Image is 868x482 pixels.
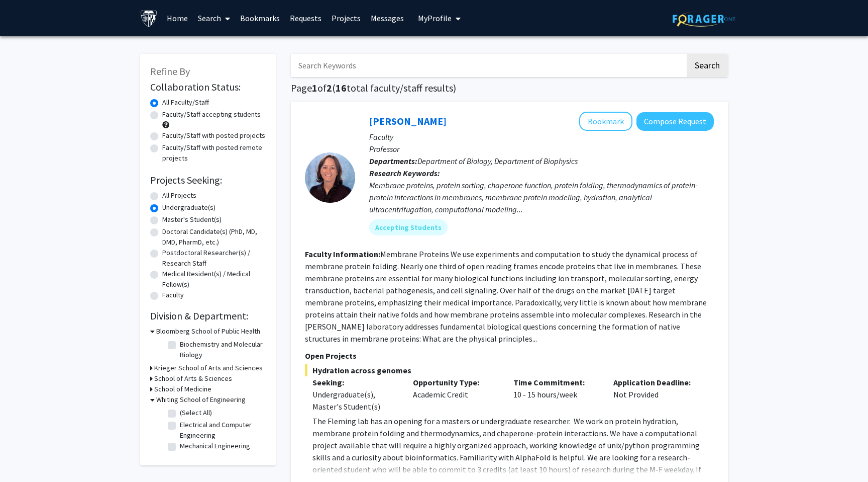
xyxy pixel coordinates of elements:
[193,1,235,36] a: Search
[150,174,266,186] h2: Projects Seeking:
[162,226,266,248] label: Doctoral Candidate(s) (PhD, MD, DMD, PharmD, etc.)
[156,394,246,405] h3: Whiting School of Engineering
[312,388,398,413] div: Undergraduate(s), Master's Student(s)
[369,168,440,178] b: Research Keywords:
[180,339,263,360] label: Biochemistry and Molecular Biology
[673,11,735,27] img: ForagerOne Logo
[180,441,250,451] label: Mechanical Engineering
[291,54,685,77] input: Search Keywords
[369,143,714,155] p: Professor
[140,10,158,27] img: Johns Hopkins University Logo
[180,420,263,441] label: Electrical and Computer Engineering
[312,82,317,94] span: 1
[369,156,417,166] b: Departments:
[162,130,265,141] label: Faculty/Staff with posted projects
[162,1,193,36] a: Home
[305,249,707,344] fg-read-more: Membrane Proteins We use experiments and computation to study the dynamical process of membrane p...
[162,202,215,213] label: Undergraduate(s)
[613,376,699,388] p: Application Deadline:
[636,112,714,131] button: Compose Request to Karen Fleming
[305,350,714,362] p: Open Projects
[369,115,447,127] a: [PERSON_NAME]
[150,65,190,77] span: Refine By
[162,269,266,290] label: Medical Resident(s) / Medical Fellow(s)
[687,54,728,77] button: Search
[156,326,260,337] h3: Bloomberg School of Public Health
[405,376,506,413] div: Academic Credit
[150,310,266,322] h2: Division & Department:
[285,1,327,36] a: Requests
[150,81,266,93] h2: Collaboration Status:
[513,376,599,388] p: Time Commitment:
[154,363,263,373] h3: Krieger School of Arts and Sciences
[305,249,380,259] b: Faculty Information:
[8,437,43,474] iframe: Chat
[162,109,261,120] label: Faculty/Staff accepting students
[305,364,714,376] span: Hydration across genomes
[162,97,209,108] label: All Faculty/Staff
[369,179,714,215] div: Membrane proteins, protein sorting, chaperone function, protein folding, thermodynamics of protei...
[336,82,347,94] span: 16
[417,156,578,166] span: Department of Biology, Department of Biophysics
[235,1,285,36] a: Bookmarks
[413,376,498,388] p: Opportunity Type:
[162,290,184,300] label: Faculty
[312,376,398,388] p: Seeking:
[180,408,212,418] label: (Select All)
[162,142,266,164] label: Faculty/Staff with posted remote projects
[606,376,706,413] div: Not Provided
[418,13,452,23] span: My Profile
[369,131,714,143] p: Faculty
[154,373,232,384] h3: School of Arts & Sciences
[327,1,366,36] a: Projects
[366,1,409,36] a: Messages
[154,384,211,394] h3: School of Medicine
[291,82,728,94] h1: Page of ( total faculty/staff results)
[162,214,222,225] label: Master's Student(s)
[327,82,332,94] span: 2
[579,112,632,131] button: Add Karen Fleming to Bookmarks
[369,219,448,235] mat-chip: Accepting Students
[162,190,196,201] label: All Projects
[506,376,606,413] div: 10 - 15 hours/week
[162,248,266,269] label: Postdoctoral Researcher(s) / Research Staff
